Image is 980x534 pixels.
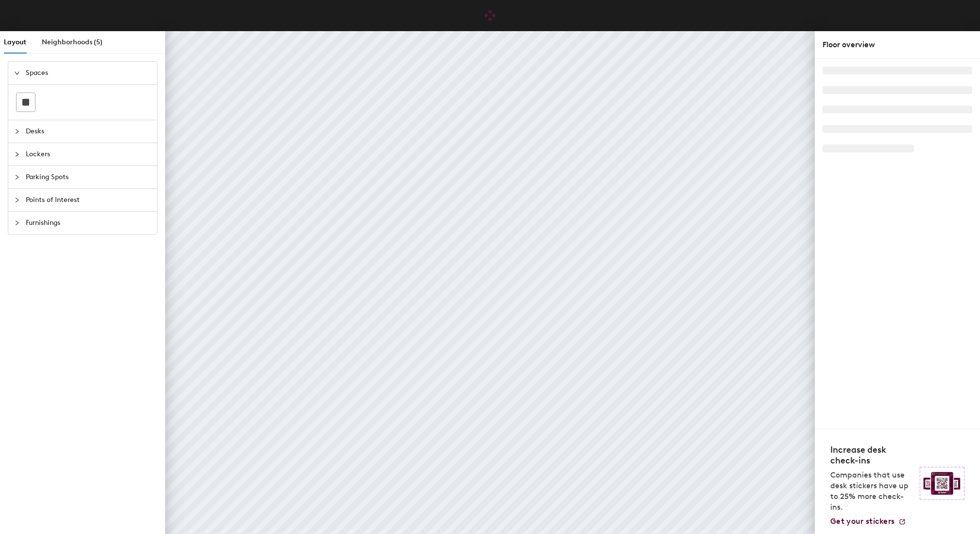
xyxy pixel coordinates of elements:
[14,174,20,180] span: collapsed
[26,166,151,188] span: Parking Spots
[14,197,20,203] span: collapsed
[920,467,964,500] img: Sticker logo
[830,516,894,526] span: Get your stickers
[830,470,914,513] p: Companies that use desk stickers have up to 25% more check-ins.
[26,143,151,166] span: Lockers
[822,39,972,51] div: Floor overview
[26,189,151,211] span: Points of Interest
[42,38,103,46] span: Neighborhoods (5)
[14,70,20,76] span: expanded
[14,151,20,157] span: collapsed
[14,129,20,134] span: collapsed
[26,212,151,234] span: Furnishings
[4,38,26,46] span: Layout
[26,120,151,143] span: Desks
[830,444,914,466] h4: Increase desk check-ins
[26,62,151,84] span: Spaces
[14,220,20,226] span: collapsed
[830,516,906,526] a: Get your stickers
